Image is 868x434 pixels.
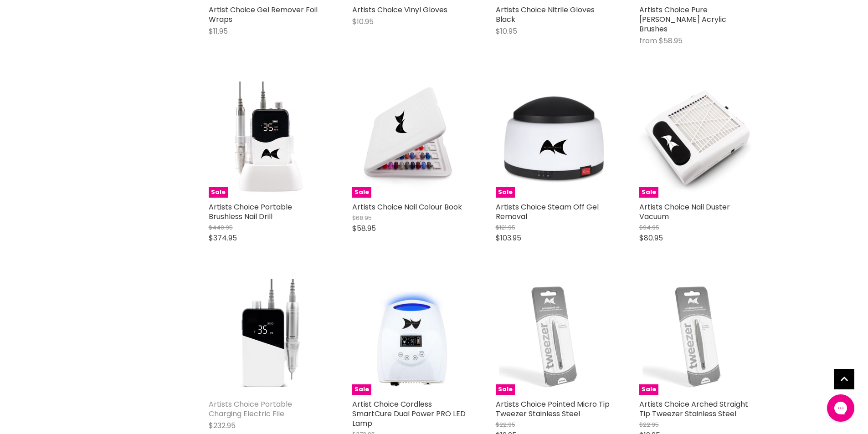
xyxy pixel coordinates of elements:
[496,202,599,222] a: Artists Choice Steam Off Gel Removal
[352,223,376,234] span: $58.95
[352,399,466,429] a: Artist Choice Cordless SmartCure Dual Power PRO LED Lamp
[209,420,236,431] span: $232.95
[639,187,658,198] span: Sale
[496,5,595,25] a: Artists Choice Nitrile Gloves Black
[496,233,521,243] span: $103.95
[496,26,517,36] span: $10.95
[209,233,237,243] span: $374.95
[496,279,612,395] a: Artists Choice Pointed Micro Tip Tweezer Stainless SteelSale
[642,279,751,395] img: Artists Choice Arched Straight Tip Tweezer Stainless Steel
[209,202,292,222] a: Artists Choice Portable Brushless Nail Drill
[639,384,658,395] span: Sale
[209,82,325,198] img: Artists Choice Portable Brushless Nail Drill
[496,82,612,198] a: Artists Choice Steam Off Gel RemovalSale
[639,202,730,222] a: Artists Choice Nail Duster Vacuum
[352,82,468,198] a: Artists Choice Nail Colour BookSale
[209,279,325,395] img: Artists Choice Portable Charging Electric File
[496,82,612,198] img: Artists Choice Steam Off Gel Removal
[639,82,755,198] img: Artists Choice Nail Duster Vacuum
[209,187,228,198] span: Sale
[639,233,663,243] span: $80.95
[822,391,859,425] iframe: Gorgias live chat messenger
[352,82,468,198] img: Artists Choice Nail Colour Book
[352,5,447,15] a: Artists Choice Vinyl Gloves
[639,36,657,46] span: from
[639,420,659,429] span: $22.95
[659,36,683,46] span: $58.95
[639,5,726,34] a: Artists Choice Pure [PERSON_NAME] Acrylic Brushes
[352,202,462,212] a: Artists Choice Nail Colour Book
[352,279,468,395] a: Artist Choice Cordless SmartCure Dual Power PRO LED LampSale
[639,223,659,232] span: $94.95
[496,187,515,198] span: Sale
[496,384,515,395] span: Sale
[352,16,374,27] span: $10.95
[209,223,233,232] span: $440.95
[639,82,755,198] a: Artists Choice Nail Duster VacuumSale
[639,279,755,395] a: Artists Choice Arched Straight Tip Tweezer Stainless SteelSale
[209,82,325,198] a: Artists Choice Portable Brushless Nail DrillSale
[209,26,228,36] span: $11.95
[352,214,372,222] span: $68.95
[352,384,371,395] span: Sale
[496,420,515,429] span: $22.95
[209,5,318,25] a: Artist Choice Gel Remover Foil Wraps
[496,223,515,232] span: $121.95
[496,399,610,419] a: Artists Choice Pointed Micro Tip Tweezer Stainless Steel
[352,285,468,389] img: Artist Choice Cordless SmartCure Dual Power PRO LED Lamp
[639,399,748,419] a: Artists Choice Arched Straight Tip Tweezer Stainless Steel
[499,279,608,395] img: Artists Choice Pointed Micro Tip Tweezer Stainless Steel
[352,187,371,198] span: Sale
[209,399,292,419] a: Artists Choice Portable Charging Electric File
